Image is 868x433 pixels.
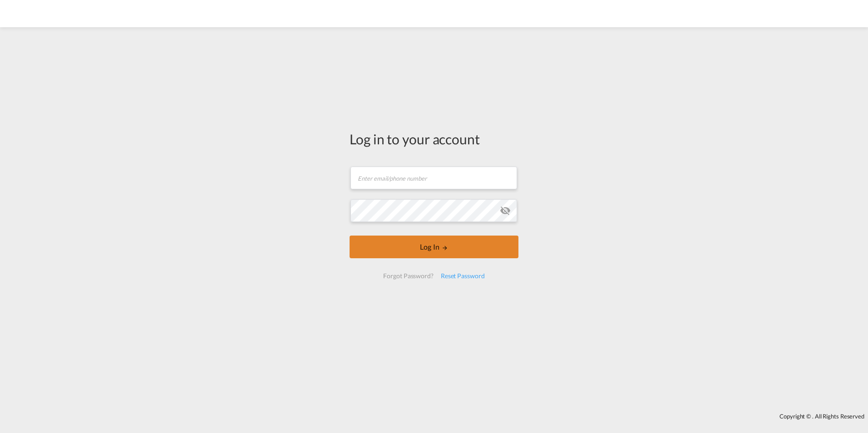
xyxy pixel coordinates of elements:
[350,129,518,148] div: Log in to your account
[350,236,518,258] button: LOGIN
[380,268,437,284] div: Forgot Password?
[350,167,517,189] input: Enter email/phone number
[437,268,488,284] div: Reset Password
[500,205,511,216] md-icon: icon-eye-off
